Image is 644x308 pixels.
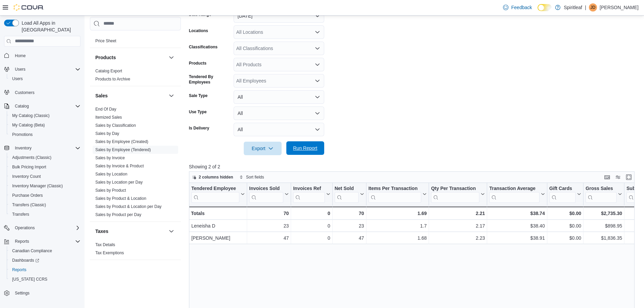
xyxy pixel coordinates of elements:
p: [PERSON_NAME] [600,3,639,11]
div: Items Per Transaction [368,185,421,192]
a: Tax Exemptions [95,251,124,255]
span: Inventory [15,145,31,151]
button: Operations [12,224,38,232]
a: Inventory Count [9,172,44,181]
div: 1.69 [368,209,427,217]
span: Transfers [9,210,80,218]
button: Inventory Manager (Classic) [7,181,83,191]
span: Catalog [15,103,29,109]
a: Products to Archive [95,77,130,81]
span: My Catalog (Beta) [9,121,80,129]
button: Transfers [7,210,83,219]
a: [US_STATE] CCRS [9,275,50,283]
span: Export [248,142,278,155]
label: Sale Type [189,93,208,98]
div: Invoices Ref [293,185,325,203]
h3: Sales [95,92,108,99]
button: Users [1,65,83,74]
button: [DATE] [234,9,324,23]
span: Washington CCRS [9,275,80,283]
a: Price Sheet [95,39,116,43]
button: Pricing [167,23,175,31]
span: Users [15,67,25,72]
div: Gross Sales [586,185,617,203]
span: Transfers [12,212,29,217]
button: All [234,106,324,120]
a: Dashboards [9,256,42,264]
span: Sales by Product & Location per Day [95,204,162,209]
a: Sales by Invoice & Product [95,164,144,168]
button: Operations [1,223,83,233]
button: Export [244,142,282,155]
span: Sales by Employee (Tendered) [95,147,151,152]
button: Open list of options [315,78,320,84]
a: Catalog Export [95,69,122,73]
button: Home [1,51,83,61]
button: Net Sold [334,185,364,203]
a: Sales by Employee (Tendered) [95,147,151,152]
a: Reports [9,266,29,274]
span: Sales by Location [95,171,127,177]
span: Reports [12,237,80,245]
button: Taxes [167,227,175,235]
label: Tendered By Employees [189,74,231,85]
span: Promotions [12,132,33,137]
div: Tendered Employee [191,185,239,203]
div: [PERSON_NAME] [191,234,245,242]
a: My Catalog (Classic) [9,112,52,120]
button: Catalog [12,102,31,110]
button: Display options [614,173,622,181]
button: Gift Cards [549,185,581,203]
button: Inventory Count [7,172,83,181]
div: Net Sold [334,185,358,192]
span: Sales by Classification [95,123,136,128]
span: JD [591,3,596,11]
input: Dark Mode [538,4,552,11]
div: $38.91 [489,234,545,242]
p: Showing 2 of 2 [189,163,639,170]
label: Is Delivery [189,125,209,131]
button: Promotions [7,130,83,139]
button: Customers [1,88,83,97]
span: Adjustments (Classic) [12,155,51,160]
a: Sales by Product & Location per Day [95,204,162,209]
button: Open list of options [315,29,320,35]
span: Tax Exemptions [95,250,124,256]
div: Sales [90,105,181,221]
label: Locations [189,28,208,33]
h3: Products [95,54,116,61]
div: Qty Per Transaction [431,185,479,203]
button: Sales [167,92,175,100]
span: My Catalog (Classic) [9,112,80,120]
button: Sales [95,92,166,99]
span: Dashboards [12,258,39,263]
span: Canadian Compliance [9,247,80,255]
button: Users [12,65,28,73]
a: Purchase Orders [9,191,46,199]
div: Transaction Average [489,185,539,192]
span: Tax Details [95,242,115,247]
a: End Of Day [95,107,116,112]
button: Inventory [12,144,34,152]
button: Reports [7,265,83,275]
div: 70 [249,209,289,217]
a: Sales by Location [95,172,127,176]
button: Invoices Ref [293,185,330,203]
div: $2,735.30 [586,209,622,217]
button: Catalog [1,101,83,111]
button: Run Report [286,141,324,155]
span: Home [12,51,80,60]
h3: Taxes [95,228,109,235]
span: Inventory Count [9,172,80,181]
button: My Catalog (Classic) [7,111,83,120]
div: Gift Card Sales [549,185,576,203]
button: Transfers (Classic) [7,200,83,210]
span: Price Sheet [95,38,116,44]
button: Invoices Sold [249,185,289,203]
div: 0 [293,234,330,242]
div: Products [90,67,181,86]
div: Jason D [589,3,597,11]
button: Adjustments (Classic) [7,153,83,162]
span: Itemized Sales [95,115,122,120]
